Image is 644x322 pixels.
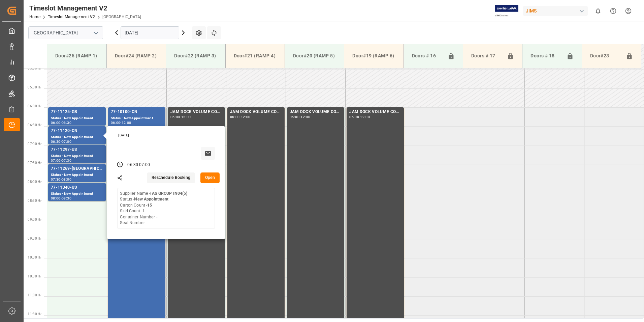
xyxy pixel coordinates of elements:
[134,197,168,202] b: New Appointment
[51,121,61,124] div: 06:00
[111,109,163,115] div: 77-10100-CN
[111,121,121,124] div: 06:00
[147,172,195,183] button: Reschedule Booking
[29,3,141,13] div: Timeslot Management V2
[523,4,590,17] button: JIMS
[180,115,181,118] div: -
[28,161,41,165] span: 07:30 Hr
[299,115,300,118] div: -
[29,15,40,19] a: Home
[51,197,61,200] div: 08:00
[61,178,62,181] div: -
[51,109,103,115] div: 77-11125-GB
[230,115,240,118] div: 06:00
[290,115,299,118] div: 06:00
[91,28,101,38] button: open menu
[528,50,563,62] div: Doors # 18
[28,256,41,259] span: 10:00 Hr
[112,50,160,62] div: Door#24 (RAMP 2)
[62,197,71,200] div: 08:30
[121,26,179,39] input: DD.MM.YYYY
[142,209,145,213] b: 1
[116,133,218,138] div: [DATE]
[28,312,41,316] span: 11:30 Hr
[200,172,220,183] button: Open
[61,159,62,162] div: -
[51,146,103,153] div: 77-11297-US
[61,140,62,143] div: -
[300,115,310,118] div: 12:00
[349,115,359,118] div: 06:00
[28,180,41,184] span: 08:00 Hr
[51,172,103,178] div: Status - New Appointment
[240,115,241,118] div: -
[51,191,103,197] div: Status - New Appointment
[409,50,445,62] div: Doors # 16
[120,191,187,226] div: Supplier Name - Status - Carton Count - Skid Count - Container Number - Seal Number -
[231,50,279,62] div: Door#21 (RAMP 4)
[51,165,103,172] div: 77-11269-[GEOGRAPHIC_DATA]
[170,109,222,115] div: JAM DOCK VOLUME CONTROL
[51,159,61,162] div: 07:00
[587,50,623,62] div: Door#23
[28,237,41,240] span: 09:30 Hr
[28,218,41,221] span: 09:00 Hr
[150,191,187,196] b: IAG GROUP IN04(5)
[181,115,191,118] div: 12:00
[127,162,138,168] div: 06:30
[61,197,62,200] div: -
[62,121,71,124] div: 06:30
[139,162,150,168] div: 07:00
[61,121,62,124] div: -
[51,128,103,134] div: 77-11120-CN
[53,50,101,62] div: Door#25 (RAMP 1)
[51,178,61,181] div: 07:30
[171,50,220,62] div: Door#22 (RAMP 3)
[51,153,103,159] div: Status - New Appointment
[28,142,41,146] span: 07:00 Hr
[28,85,41,89] span: 05:30 Hr
[28,123,41,127] span: 06:30 Hr
[28,104,41,108] span: 06:00 Hr
[290,109,342,115] div: JAM DOCK VOLUME CONTROL
[62,178,71,181] div: 08:00
[28,274,41,278] span: 10:30 Hr
[469,50,504,62] div: Doors # 17
[62,140,71,143] div: 07:00
[590,3,606,19] button: show 0 new notifications
[230,109,282,115] div: JAM DOCK VOLUME CONTROL
[28,199,41,203] span: 08:30 Hr
[120,121,121,124] div: -
[138,162,139,168] div: -
[523,6,588,16] div: JIMS
[350,50,398,62] div: Door#19 (RAMP 6)
[359,115,360,118] div: -
[51,115,103,121] div: Status - New Appointment
[147,203,152,208] b: 15
[349,109,401,115] div: JAM DOCK VOLUME CONTROL
[51,184,103,191] div: 77-11340-US
[28,293,41,297] span: 11:00 Hr
[51,134,103,140] div: Status - New Appointment
[290,50,339,62] div: Door#20 (RAMP 5)
[48,15,95,19] a: Timeslot Management V2
[122,121,131,124] div: 12:00
[606,3,621,19] button: Help Center
[241,115,251,118] div: 12:00
[62,159,71,162] div: 07:30
[360,115,370,118] div: 12:00
[170,115,180,118] div: 06:00
[51,140,61,143] div: 06:30
[111,115,163,121] div: Status - New Appointment
[495,5,518,17] img: Exertis%20JAM%20-%20Email%20Logo.jpg_1722504956.jpg
[28,26,103,39] input: Type to search/select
